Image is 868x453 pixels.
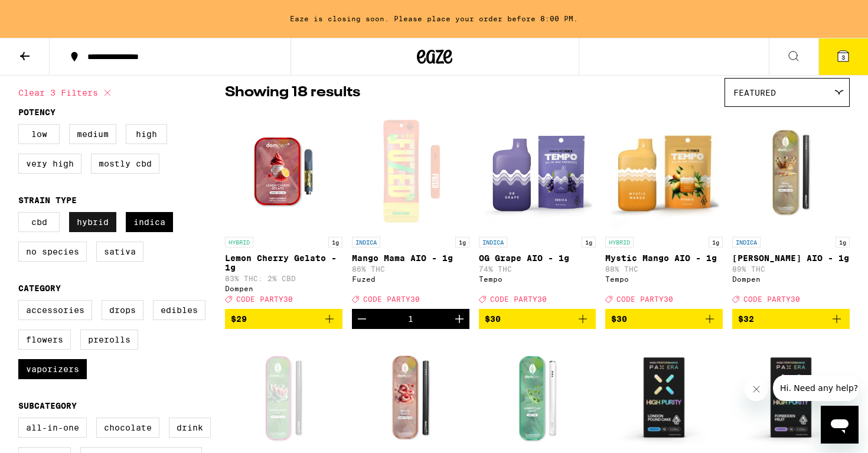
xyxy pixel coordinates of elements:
[605,309,723,329] button: Add to bag
[479,309,596,329] button: Add to bag
[18,359,87,379] label: Vaporizers
[126,124,167,144] label: High
[745,377,768,401] iframe: Close message
[485,314,501,324] span: $30
[449,309,469,329] button: Increment
[479,113,596,231] img: Tempo - OG Grape AIO - 1g
[102,300,143,320] label: Drops
[18,195,77,205] legend: Strain Type
[225,237,253,247] p: HYBRID
[352,265,469,273] p: 86% THC
[96,242,143,262] label: Sativa
[605,113,723,231] img: Tempo - Mystic Mango AIO - 1g
[732,113,850,309] a: Open page for King Louis XIII AIO - 1g from Dompen
[841,54,845,61] span: 3
[236,295,293,303] span: CODE PARTY30
[732,253,850,263] p: [PERSON_NAME] AIO - 1g
[605,275,723,283] div: Tempo
[91,154,159,174] label: Mostly CBD
[328,237,342,247] p: 1g
[18,107,56,117] legend: Potency
[732,275,850,283] div: Dompen
[153,300,205,320] label: Edibles
[225,309,342,329] button: Add to bag
[225,83,360,103] p: Showing 18 results
[479,275,596,283] div: Tempo
[18,154,81,174] label: Very High
[479,253,596,263] p: OG Grape AIO - 1g
[732,265,850,273] p: 89% THC
[605,253,723,263] p: Mystic Mango AIO - 1g
[408,314,413,324] div: 1
[455,237,469,247] p: 1g
[352,275,469,283] div: Fuzed
[818,38,868,75] button: 3
[80,330,138,350] label: Prerolls
[836,237,850,247] p: 1g
[733,88,776,97] span: Featured
[69,212,116,232] label: Hybrid
[18,401,77,410] legend: Subcategory
[352,113,469,309] a: Open page for Mango Mama AIO - 1g from Fuzed
[225,113,342,309] a: Open page for Lemon Cherry Gelato - 1g from Dompen
[225,275,342,282] p: 83% THC: 2% CBD
[18,283,61,293] legend: Category
[225,113,342,231] img: Dompen - Lemon Cherry Gelato - 1g
[18,242,87,262] label: No Species
[126,212,173,232] label: Indica
[732,113,850,231] img: Dompen - King Louis XIII AIO - 1g
[96,418,159,438] label: Chocolate
[605,113,723,309] a: Open page for Mystic Mango AIO - 1g from Tempo
[18,78,115,107] button: Clear 3 filters
[18,124,60,144] label: Low
[352,253,469,263] p: Mango Mama AIO - 1g
[605,237,634,247] p: HYBRID
[821,406,859,444] iframe: Button to launch messaging window
[732,237,761,247] p: INDICA
[773,375,859,401] iframe: Message from company
[225,253,342,272] p: Lemon Cherry Gelato - 1g
[479,265,596,273] p: 74% THC
[352,309,372,329] button: Decrement
[616,295,673,303] span: CODE PARTY30
[738,314,754,324] span: $32
[743,295,800,303] span: CODE PARTY30
[479,113,596,309] a: Open page for OG Grape AIO - 1g from Tempo
[18,212,60,232] label: CBD
[732,309,850,329] button: Add to bag
[352,237,380,247] p: INDICA
[18,330,71,350] label: Flowers
[363,295,420,303] span: CODE PARTY30
[231,314,247,324] span: $29
[18,418,87,438] label: All-In-One
[18,300,92,320] label: Accessories
[709,237,723,247] p: 1g
[169,418,211,438] label: Drink
[611,314,627,324] span: $30
[225,285,342,292] div: Dompen
[582,237,596,247] p: 1g
[605,265,723,273] p: 88% THC
[479,237,507,247] p: INDICA
[69,124,116,144] label: Medium
[490,295,547,303] span: CODE PARTY30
